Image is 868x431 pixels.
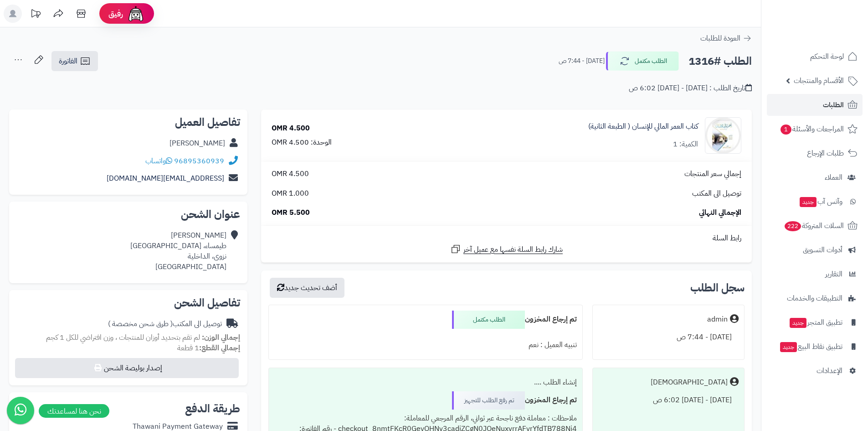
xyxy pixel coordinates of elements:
div: [PERSON_NAME] [169,138,225,149]
span: الأقسام والمنتجات [794,74,844,87]
span: التطبيقات والخدمات [787,292,842,305]
a: الإعدادات [767,360,863,382]
a: السلات المتروكة222 [767,215,863,237]
span: توصيل الى المكتب [692,188,741,199]
div: الكمية: 1 [673,139,698,150]
span: التقارير [825,268,842,280]
span: العودة للطلبات [700,33,740,44]
a: الفاتورة [51,51,98,71]
strong: إجمالي الوزن: [202,332,240,343]
div: تنبيه العميل : نعم [274,336,576,354]
span: العملاء [825,171,842,184]
span: السلات المتروكة [784,219,844,232]
span: لم تقم بتحديد أوزان للمنتجات ، وزن افتراضي للكل 1 كجم [46,332,200,343]
div: [DATE] - 7:44 ص [598,328,739,346]
a: طلبات الإرجاع [767,142,863,164]
span: 5.500 OMR [272,208,310,218]
span: الفاتورة [59,56,77,67]
div: [PERSON_NAME] طيمساء، [GEOGRAPHIC_DATA] نزوى، الداخلية [GEOGRAPHIC_DATA] [130,230,226,272]
span: رفيق [108,8,123,19]
img: IMG_2203-90x90.JPG [705,117,741,154]
a: التقارير [767,263,863,285]
a: 96895360939 [174,156,224,166]
span: طلبات الإرجاع [807,147,844,160]
span: 1.000 OMR [272,188,309,199]
span: 4.500 OMR [272,169,309,179]
span: تطبيق المتجر [789,316,842,329]
span: المراجعات والأسئلة [780,123,844,135]
a: تطبيق نقاط البيعجديد [767,336,863,358]
span: لوحة التحكم [810,50,844,63]
button: الطلب مكتمل [606,52,679,71]
div: رابط السلة [265,233,748,244]
b: تم إرجاع المخزون [525,314,577,325]
h2: تفاصيل العميل [16,117,240,128]
b: تم إرجاع المخزون [525,395,577,405]
a: لوحة التحكم [767,46,863,68]
div: توصيل الى المكتب [108,319,222,329]
a: كتاب العمر المالي للإنسان ( الطبعة الثانية) [588,121,698,132]
div: الطلب مكتمل [452,311,525,329]
span: جديد [790,318,806,328]
a: الطلبات [767,94,863,116]
span: الإعدادات [817,364,842,377]
a: [EMAIL_ADDRESS][DOMAIN_NAME] [107,173,224,184]
h2: طريقة الدفع [185,403,240,414]
span: 1 [781,125,791,135]
a: تطبيق المتجرجديد [767,312,863,333]
a: أدوات التسويق [767,239,863,261]
h2: عنوان الشحن [16,209,240,220]
div: تم رفع الطلب للتجهيز [452,391,525,410]
div: 4.500 OMR [272,123,310,134]
strong: إجمالي القطع: [199,343,240,353]
div: [DEMOGRAPHIC_DATA] [651,377,728,388]
span: جديد [780,342,797,352]
span: الإجمالي النهائي [699,208,741,218]
img: ai-face.png [127,5,145,23]
a: واتساب [145,156,172,166]
span: 222 [785,221,801,231]
a: التطبيقات والخدمات [767,287,863,309]
button: أضف تحديث جديد [270,278,344,298]
h3: سجل الطلب [690,282,745,293]
small: 1 قطعة [177,343,240,353]
a: العودة للطلبات [700,33,752,44]
div: [DATE] - [DATE] 6:02 ص [598,391,739,409]
a: المراجعات والأسئلة1 [767,118,863,140]
small: [DATE] - 7:44 ص [559,57,605,66]
span: شارك رابط السلة نفسها مع عميل آخر [463,244,563,255]
div: admin [707,314,728,325]
a: وآتس آبجديد [767,191,863,213]
span: أدوات التسويق [803,244,842,256]
a: تحديثات المنصة [24,5,47,25]
div: إنشاء الطلب .... [274,374,576,391]
span: الطلبات [823,99,844,111]
span: ( طرق شحن مخصصة ) [108,318,173,329]
span: جديد [800,197,817,207]
span: وآتس آب [799,195,842,208]
span: تطبيق نقاط البيع [779,340,842,353]
button: إصدار بوليصة الشحن [15,358,239,378]
a: شارك رابط السلة نفسها مع عميل آخر [450,244,563,255]
div: الوحدة: 4.500 OMR [272,137,332,148]
h2: الطلب #1316 [688,52,752,71]
div: تاريخ الطلب : [DATE] - [DATE] 6:02 ص [629,83,752,93]
a: العملاء [767,166,863,188]
h2: تفاصيل الشحن [16,297,240,308]
span: إجمالي سعر المنتجات [684,169,741,179]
